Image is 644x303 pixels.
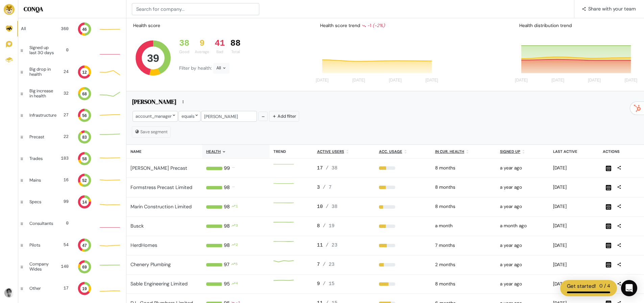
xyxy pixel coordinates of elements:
[236,223,238,230] div: 3
[500,242,545,249] div: 2024-05-31 08:05am
[29,221,53,226] div: Consultants
[500,281,545,287] div: 2024-05-15 01:24pm
[379,244,427,247] div: 48%
[316,78,329,83] tspan: [DATE]
[379,149,402,154] u: Acc. Usage
[18,126,126,148] a: Precast 22 83
[236,242,238,249] div: 2
[553,184,594,191] div: 2025-08-25 04:16pm
[317,203,371,211] div: 10
[317,165,371,172] div: 17
[621,280,637,296] div: Open Intercom Messenger
[435,223,492,229] div: 2025-07-21 11:03am
[4,288,14,298] img: Avatar
[269,145,313,159] th: Trend
[132,126,171,137] button: Save segment
[326,204,338,209] span: / 38
[213,63,230,74] div: All
[317,184,371,191] div: 3
[317,149,344,154] u: Active users
[18,148,126,169] a: Trades 183 58
[206,149,221,154] u: Health
[21,26,52,31] div: All
[553,281,594,287] div: 2025-08-25 06:35pm
[379,166,427,170] div: 45%
[549,145,598,159] th: Last active
[435,203,492,210] div: 2025-01-13 12:00am
[132,3,259,15] input: Search for company...
[60,263,69,270] div: 140
[269,111,299,121] button: Add filter
[599,145,644,159] th: Actions
[58,177,69,183] div: 16
[132,98,176,108] h5: [PERSON_NAME]
[353,78,365,83] tspan: [DATE]
[224,261,230,269] div: 97
[500,261,545,268] div: 2024-05-15 01:26pm
[18,234,126,256] a: Pilots 54 47
[317,261,371,269] div: 7
[379,205,427,209] div: 26%
[58,134,69,140] div: 22
[553,203,594,210] div: 2025-08-25 05:13pm
[323,262,335,267] span: / 23
[126,145,202,159] th: Name
[29,89,56,98] div: Big increase in health
[18,256,126,278] a: Company Wides 140 69
[236,280,238,288] div: 4
[29,135,52,139] div: Precast
[435,149,464,154] u: In cur. health
[588,78,601,83] tspan: [DATE]
[551,78,564,83] tspan: [DATE]
[58,242,69,248] div: 54
[58,220,69,227] div: 0
[18,278,126,299] a: Other 17 19
[500,149,520,154] u: Signed up
[553,242,594,249] div: 2025-08-25 02:08pm
[224,223,230,230] div: 98
[435,165,492,171] div: 2025-01-06 12:00am
[224,165,230,172] div: 99
[130,165,187,171] a: [PERSON_NAME] Precast
[58,285,69,292] div: 17
[195,49,209,55] div: Average
[379,282,427,286] div: 60%
[61,69,69,75] div: 24
[215,49,225,55] div: Bad
[130,223,144,229] a: Busck
[500,165,545,171] div: 2024-05-15 01:29pm
[179,39,189,49] div: 38
[18,169,126,191] a: Mains 16 52
[553,223,594,229] div: 2025-08-25 01:36pm
[18,104,126,126] a: Infrastructure 27 56
[500,184,545,191] div: 2024-05-15 01:19pm
[435,261,492,268] div: 2025-06-23 12:00am
[4,4,15,15] img: Brand
[362,22,385,29] div: -1
[373,23,385,28] i: (-2%)
[18,83,126,104] a: Big increase in health 32 68
[379,225,427,228] div: 42%
[18,61,126,83] a: Big drop in health 24 12
[62,90,69,97] div: 32
[426,78,438,83] tspan: [DATE]
[179,65,213,71] span: Filter by health:
[317,223,371,230] div: 8
[18,18,126,40] a: All 360 46
[133,111,178,121] div: account_manager
[435,281,492,287] div: 2025-01-13 12:00am
[195,39,209,49] div: 9
[29,113,56,118] div: Infrastructure
[435,184,492,191] div: 2025-01-13 12:00am
[130,281,188,287] a: Sable Engineering Limited
[215,39,225,49] div: 41
[326,165,338,171] span: / 38
[29,156,52,161] div: Trades
[224,203,230,211] div: 98
[29,178,52,183] div: Mains
[58,199,69,205] div: 99
[58,26,69,32] div: 360
[58,155,69,162] div: 183
[130,184,192,190] a: Formstress Precast Limited
[315,20,442,32] div: Health score trend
